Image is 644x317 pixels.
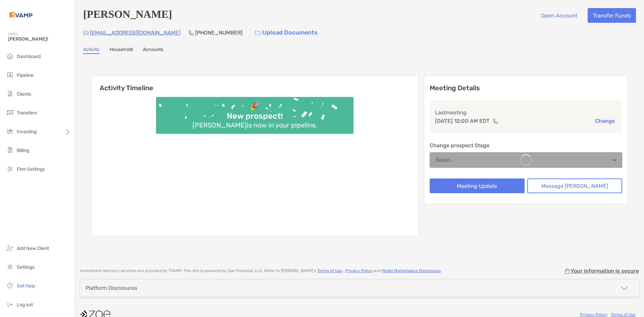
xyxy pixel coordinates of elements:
img: billing icon [6,146,14,154]
img: get-help icon [6,281,14,289]
button: Meeting Update [430,178,525,193]
img: settings icon [6,263,14,271]
img: logout icon [6,300,14,308]
span: Dashboard [17,54,41,59]
img: communication type [492,118,498,124]
button: Message [PERSON_NAME] [527,178,622,193]
p: [PHONE_NUMBER] [195,29,243,37]
div: 🎉 [247,102,263,111]
span: Billing [17,148,29,153]
div: Platform Disclosures [86,285,137,291]
button: Transfer Funds [588,8,636,23]
img: add_new_client icon [6,244,14,252]
img: Zoe Logo [8,3,34,27]
img: Phone Icon [189,30,194,36]
img: firm-settings icon [6,165,14,173]
a: Terms of Use [611,312,636,317]
p: [DATE] 12:00 AM EDT [435,117,490,125]
span: [PERSON_NAME]! [8,36,71,42]
span: Pipeline [17,72,34,78]
img: button icon [255,31,261,35]
p: Last meeting [435,108,617,117]
span: Clients [17,91,31,97]
span: Log out [17,302,33,308]
a: Privacy Policy [580,312,607,317]
a: Terms of Use [317,268,342,273]
span: Investing [17,129,37,135]
a: Household [110,47,133,54]
div: New prospect! [224,111,285,121]
img: clients icon [6,90,14,98]
h4: [PERSON_NAME] [83,8,172,23]
p: Your information is secure [571,268,639,274]
img: investing icon [6,127,14,135]
img: dashboard icon [6,52,14,60]
div: [PERSON_NAME] is now in your pipeline. [190,121,320,129]
span: Add New Client [17,246,49,251]
span: Firm Settings [17,166,45,172]
p: [EMAIL_ADDRESS][DOMAIN_NAME] [90,29,180,37]
span: Transfers [17,110,37,116]
a: Accounts [143,47,163,54]
p: Change prospect Stage [430,141,622,150]
a: Upload Documents [251,25,322,40]
a: Activity [83,47,100,54]
img: icon arrow [620,284,628,292]
img: transfers icon [6,108,14,116]
span: Settings [17,264,35,270]
span: Get Help [17,283,35,289]
p: Investment advisory services are provided by TVAMP . This site is powered by Zoe Financial, LLC. ... [80,268,442,273]
a: Model Marketplace Disclosures [382,268,441,273]
img: pipeline icon [6,71,14,79]
button: Change [593,117,617,124]
img: Email Icon [83,31,89,35]
a: Privacy Policy [345,268,373,273]
h6: Activity Timeline [92,76,418,92]
button: Open Account [536,8,582,23]
p: Meeting Details [430,84,622,92]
